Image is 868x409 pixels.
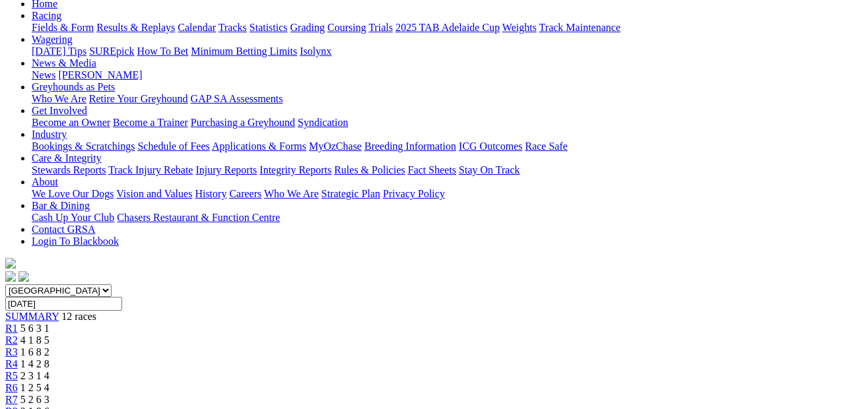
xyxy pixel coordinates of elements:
[32,10,61,21] a: Racing
[5,258,16,268] img: logo-grsa-white.png
[137,141,209,152] a: Schedule of Fees
[32,236,119,247] a: Login To Blackbook
[327,22,366,33] a: Coursing
[18,271,29,282] img: twitter.svg
[32,22,863,34] div: Racing
[32,224,95,235] a: Contact GRSA
[32,129,67,140] a: Industry
[290,22,325,33] a: Grading
[32,188,863,200] div: About
[32,152,102,164] a: Care & Integrity
[212,141,306,152] a: Applications & Forms
[32,200,90,211] a: Bar & Dining
[32,212,114,223] a: Cash Up Your Club
[5,311,59,322] a: SUMMARY
[309,141,362,152] a: MyOzChase
[20,358,50,369] span: 1 4 2 8
[32,81,115,92] a: Greyhounds as Pets
[116,188,192,199] a: Vision and Values
[32,46,863,57] div: Wagering
[61,311,96,322] span: 12 races
[195,188,226,199] a: History
[5,297,122,311] input: Select date
[32,69,55,80] a: News
[32,141,863,152] div: Industry
[32,34,73,45] a: Wagering
[195,164,257,175] a: Injury Reports
[20,346,50,358] span: 1 6 8 2
[5,346,18,358] a: R3
[218,22,247,33] a: Tracks
[408,164,456,175] a: Fact Sheets
[5,370,18,381] a: R5
[334,164,405,175] a: Rules & Policies
[259,164,331,175] a: Integrity Reports
[58,69,142,80] a: [PERSON_NAME]
[20,334,50,346] span: 4 1 8 5
[32,176,58,187] a: About
[137,46,189,57] a: How To Bet
[32,93,863,105] div: Greyhounds as Pets
[20,394,50,405] span: 5 2 6 3
[383,188,445,199] a: Privacy Policy
[5,382,18,393] a: R6
[117,212,280,223] a: Chasers Restaurant & Function Centre
[89,93,188,104] a: Retire Your Greyhound
[502,22,537,33] a: Weights
[32,93,86,104] a: Who We Are
[298,117,348,128] a: Syndication
[5,394,18,405] a: R7
[191,93,283,104] a: GAP SA Assessments
[32,164,863,176] div: Care & Integrity
[321,188,380,199] a: Strategic Plan
[229,188,261,199] a: Careers
[32,141,135,152] a: Bookings & Scratchings
[32,164,106,175] a: Stewards Reports
[113,117,188,128] a: Become a Trainer
[191,117,295,128] a: Purchasing a Greyhound
[250,22,288,33] a: Statistics
[32,105,87,116] a: Get Involved
[32,212,863,224] div: Bar & Dining
[32,117,110,128] a: Become an Owner
[20,370,50,381] span: 2 3 1 4
[32,117,863,129] div: Get Involved
[32,188,114,199] a: We Love Our Dogs
[5,358,18,369] a: R4
[300,46,331,57] a: Isolynx
[539,22,620,33] a: Track Maintenance
[191,46,297,57] a: Minimum Betting Limits
[178,22,216,33] a: Calendar
[264,188,319,199] a: Who We Are
[32,22,94,33] a: Fields & Form
[364,141,456,152] a: Breeding Information
[368,22,393,33] a: Trials
[525,141,567,152] a: Race Safe
[108,164,193,175] a: Track Injury Rebate
[32,46,86,57] a: [DATE] Tips
[20,382,50,393] span: 1 2 5 4
[96,22,175,33] a: Results & Replays
[20,323,50,334] span: 5 6 3 1
[5,271,16,282] img: facebook.svg
[89,46,134,57] a: SUREpick
[32,69,863,81] div: News & Media
[5,334,18,346] a: R2
[5,323,18,334] a: R1
[459,141,522,152] a: ICG Outcomes
[459,164,519,175] a: Stay On Track
[32,57,96,69] a: News & Media
[395,22,500,33] a: 2025 TAB Adelaide Cup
